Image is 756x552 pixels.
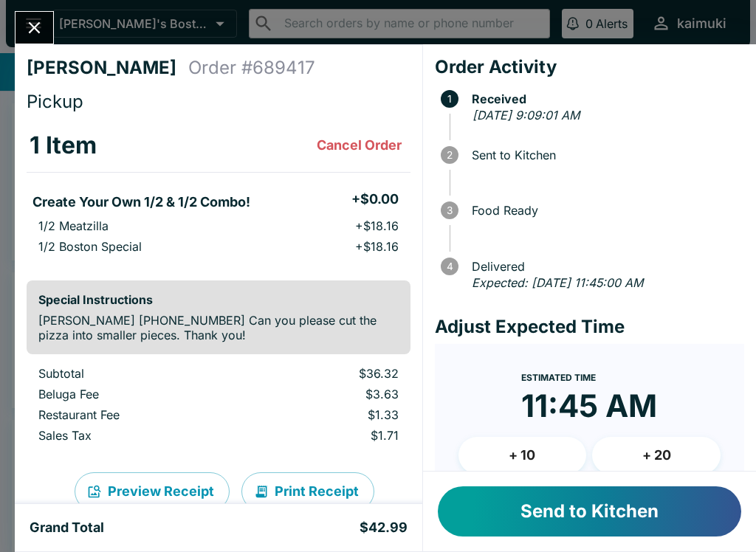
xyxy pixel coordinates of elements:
h5: + $0.00 [351,190,399,208]
span: Estimated Time [521,372,596,383]
p: 1/2 Boston Special [38,239,142,254]
span: Food Ready [464,204,744,217]
em: Expected: [DATE] 11:45:00 AM [472,275,643,290]
h4: Order Activity [435,56,744,78]
span: Sent to Kitchen [464,148,744,162]
h4: [PERSON_NAME] [27,57,188,79]
p: [PERSON_NAME] [PHONE_NUMBER] Can you please cut the pizza into smaller pieces. Thank you! [38,313,399,342]
text: 1 [447,93,452,105]
span: Received [464,92,744,106]
p: $3.63 [255,387,399,401]
p: Sales Tax [38,428,231,443]
time: 11:45 AM [521,387,657,425]
p: Subtotal [38,366,231,381]
span: Delivered [464,260,744,273]
button: Cancel Order [311,131,408,160]
button: + 20 [592,437,721,474]
text: 3 [447,204,453,216]
h5: $42.99 [360,519,408,537]
em: [DATE] 9:09:01 AM [472,108,580,123]
h5: Create Your Own 1/2 & 1/2 Combo! [32,193,250,211]
button: Print Receipt [241,472,374,511]
p: Beluga Fee [38,387,231,401]
p: + $18.16 [355,218,399,233]
table: orders table [27,366,410,449]
p: $36.32 [255,366,399,381]
button: + 10 [458,437,587,474]
button: Preview Receipt [75,472,230,511]
h4: Adjust Expected Time [435,316,744,338]
button: Close [16,12,53,44]
p: $1.71 [255,428,399,443]
h3: 1 Item [30,131,97,160]
p: 1/2 Meatzilla [38,218,109,233]
h5: Grand Total [30,519,104,537]
p: $1.33 [255,407,399,422]
p: + $18.16 [355,239,399,254]
text: 2 [447,149,453,161]
h4: Order # 689417 [188,57,315,79]
span: Pickup [27,91,83,112]
p: Restaurant Fee [38,407,231,422]
text: 4 [446,261,453,272]
button: Send to Kitchen [438,486,741,537]
h6: Special Instructions [38,292,399,307]
table: orders table [27,119,410,269]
